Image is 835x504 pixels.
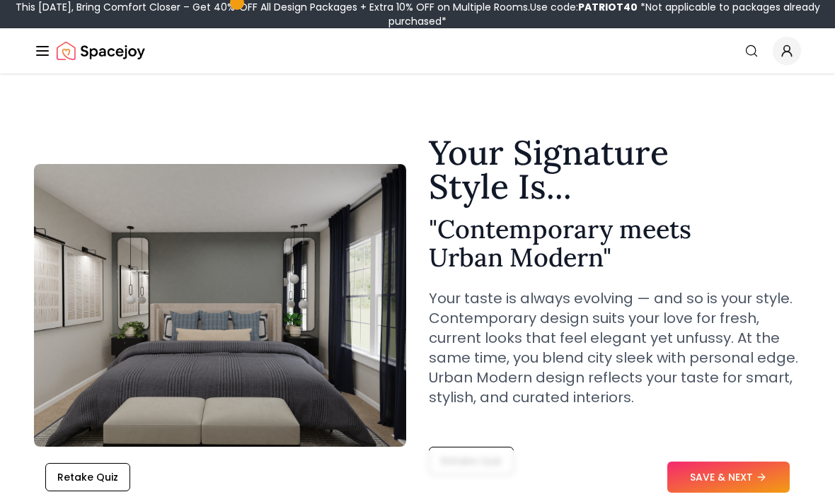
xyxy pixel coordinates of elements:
p: Your taste is always evolving — and so is your style. Contemporary design suits your love for fre... [429,288,801,407]
h1: Your Signature Style Is... [429,136,801,204]
img: Spacejoy Logo [57,37,145,65]
button: SAVE & NEXT [667,462,790,493]
button: Retake Quiz [45,463,130,491]
h2: " Contemporary meets Urban Modern " [429,215,801,271]
button: Retake Quiz [429,447,514,475]
a: Spacejoy [57,37,145,65]
img: Contemporary meets Urban Modern Style Example [34,164,406,447]
nav: Global [34,28,801,74]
